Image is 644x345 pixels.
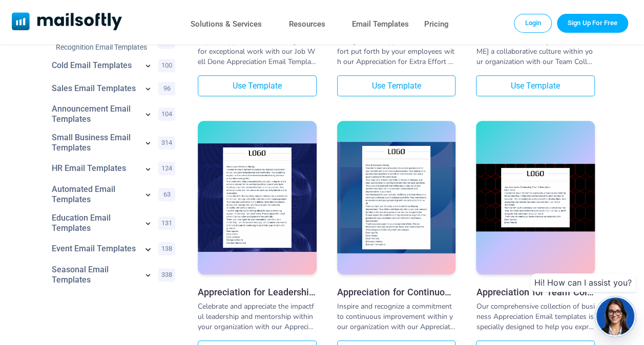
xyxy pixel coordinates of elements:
[52,265,138,285] a: Category
[476,164,595,231] img: Appreciation for Team Collaboration Email
[424,17,449,32] a: Pricing
[476,121,595,277] a: Appreciation for Team Collaboration Email
[198,287,317,297] a: Appreciation for Leadership and Mentorship
[476,301,595,332] div: Our comprehensive collection of business Appreciation Email templates is specially designed to he...
[143,109,153,121] a: Show subcategories for Announcement Email Templates
[143,138,153,150] a: Show subcategories for Small Business Email Templates
[514,14,552,32] a: Login
[12,12,122,30] img: Mailsoftly Logo
[52,244,138,254] a: Category
[52,60,138,71] a: Category
[337,121,456,277] a: Appreciation for Continuous Improvement Email
[530,273,636,292] div: Hi! How can I assist you?
[476,287,595,297] a: Appreciation for Team Collaboration Email
[52,184,138,205] a: Category
[476,36,595,67] div: Boost teamwork and [PERSON_NAME] a collaborative culture within your organization with our Team C...
[52,213,138,233] a: Category
[143,164,153,176] a: Show subcategories for HR Email Templates
[143,270,153,282] a: Show subcategories for Seasonal+Email+Templates
[142,243,154,257] a: Show subcategories for Event Email Templates
[198,36,317,67] div: Express appreciation and recognition for exceptional work with our Job Well Done Appreciation Ema...
[289,17,325,32] a: Resources
[143,189,153,202] a: Show subcategories for Automated Email Templates
[12,12,122,32] a: Mailsoftly
[595,297,636,335] img: agent
[198,75,317,96] a: Use Template
[143,83,153,96] a: Show subcategories for Sales Email Templates
[52,83,138,94] a: Category
[557,14,628,32] a: Trial
[52,163,138,174] a: Category
[337,36,456,67] div: Recognize and appreciate the extra effort put forth by your employees with our Appreciation for E...
[198,143,317,252] img: Appreciation for Leadership and Mentorship
[52,104,138,124] a: Category
[191,17,262,32] a: Solutions & Services
[143,218,153,230] a: Show subcategories for Education Email Templates
[337,142,456,254] img: Appreciation for Continuous Improvement Email
[337,301,456,332] div: Inspire and recognize a commitment to continuous improvement within your organization with our Ap...
[198,121,317,277] a: Appreciation for Leadership and Mentorship
[198,301,317,332] div: Celebrate and appreciate the impactful leadership and mentorship within your organization with ou...
[143,60,153,73] a: Show subcategories for Cold Email Templates
[476,75,595,96] a: Use Template
[352,17,409,32] a: Email Templates
[337,287,456,297] a: Appreciation for Continuous Improvement Email
[52,133,138,153] a: Category
[337,75,456,96] a: Use Template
